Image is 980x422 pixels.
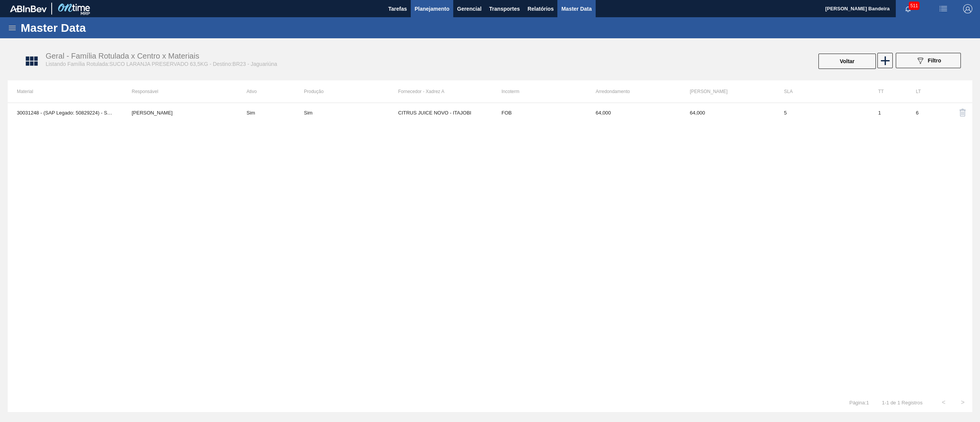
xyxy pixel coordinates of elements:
[388,4,407,13] span: Tarefas
[954,103,963,122] div: Excluir Material
[775,80,869,103] th: SLA
[934,393,953,412] button: <
[869,80,906,103] th: TT
[958,108,967,117] img: delete-icon
[928,57,941,64] span: Filtro
[896,53,961,68] button: Filtro
[46,61,277,67] span: Listando Família Rotulada:SUCO LARANJA PRESERVADO 63,5KG - Destino:BR23 - Jaguariúna
[818,53,877,70] div: Voltar Para Família Rotulada x Centro
[304,110,398,116] div: Material sem Data de Descontinuação
[953,393,972,412] button: >
[586,103,681,122] td: 64
[237,80,304,103] th: Ativo
[398,103,492,122] td: CITRUS JUICE NOVO - ITAJOBI
[818,54,876,69] button: Voltar
[954,103,972,122] button: delete-icon
[877,53,892,70] div: Nova Família Rotulada x Centro x Material
[122,80,237,103] th: Responsável
[906,80,944,103] th: LT
[457,4,482,13] span: Gerencial
[775,103,869,122] td: 5
[880,400,923,406] span: 1 - 1 de 1 Registros
[869,103,906,122] td: 1
[237,103,304,122] td: Sim
[398,80,492,103] th: Fornecedor - Xadrez A
[896,3,920,14] button: Notificações
[8,103,122,122] td: 30031248 - (SAP Legado: 50829224) - SUCO LARANJA CONC PRESV 63 5 KG
[415,4,449,13] span: Planejamento
[492,80,586,103] th: Incoterm
[561,4,591,13] span: Master Data
[21,23,157,32] h1: Master Data
[122,103,237,122] td: José Albérico
[909,2,920,10] span: 511
[906,103,944,122] td: 6
[849,400,869,406] span: Página : 1
[963,4,972,13] img: Logout
[304,110,312,116] div: Sim
[528,4,554,13] span: Relatórios
[8,80,122,103] th: Material
[892,53,965,70] div: Filtrar Família Rotulada x Centro x Material
[46,52,199,60] span: Geral - Família Rotulada x Centro x Materiais
[939,4,948,13] img: userActions
[489,4,520,13] span: Transportes
[586,80,681,103] th: Arredondamento
[304,80,398,103] th: Produção
[492,103,586,122] td: FOB
[681,103,775,122] td: 64
[10,5,47,12] img: TNhmsLtSVTkK8tSr43FrP2fwEKptu5GPRR3wAAAABJRU5ErkJggg==
[681,80,775,103] th: [PERSON_NAME]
